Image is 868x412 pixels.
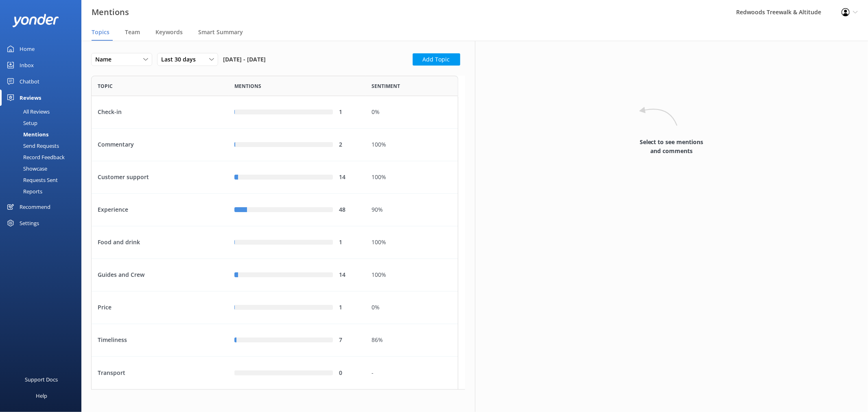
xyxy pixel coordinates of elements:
div: row [91,291,458,324]
div: Requests Sent [5,174,58,186]
div: All Reviews [5,106,50,117]
div: 14 [339,173,359,182]
div: 0% [372,108,452,117]
div: row [91,226,458,259]
div: Check-in [92,96,228,129]
div: Price [92,291,228,324]
div: 1 [339,108,359,117]
div: Reports [5,186,42,197]
div: 48 [339,206,359,215]
h3: Mentions [92,6,129,19]
div: Help [36,388,47,404]
div: Recommend [20,199,50,215]
div: Experience [92,194,228,226]
span: Topics [92,28,109,36]
span: Smart Summary [198,28,243,36]
div: row [91,161,458,194]
div: 2 [339,140,359,149]
div: Transport [92,357,228,389]
div: 0% [372,303,452,312]
div: 100% [372,173,452,182]
a: Mentions [5,129,81,140]
span: Keywords [155,28,183,36]
div: 0 [339,368,359,377]
div: Settings [20,215,39,231]
span: Topic [98,82,113,90]
div: 1 [339,303,359,312]
a: Requests Sent [5,174,81,186]
div: 7 [339,336,359,345]
span: Mentions [234,82,261,90]
div: Home [20,41,35,57]
div: row [91,96,458,129]
div: row [91,194,458,226]
span: Last 30 days [161,55,201,64]
div: Setup [5,117,37,129]
div: Guides and Crew [92,259,228,291]
div: 86% [372,336,452,345]
div: 14 [339,271,359,280]
div: Reviews [20,90,41,106]
span: Name [95,55,116,64]
div: grid [91,96,458,389]
div: Support Docs [25,371,58,388]
div: row [91,357,458,389]
a: Record Feedback [5,151,81,163]
span: [DATE] - [DATE] [223,53,266,66]
div: row [91,259,458,291]
a: Showcase [5,163,81,174]
span: Team [125,28,140,36]
span: Sentiment [372,82,400,90]
div: Mentions [5,129,48,140]
div: 100% [372,140,452,149]
div: 100% [372,238,452,247]
div: - [372,368,452,377]
div: Timeliness [92,324,228,357]
button: Add Topic [413,53,460,66]
div: 90% [372,206,452,215]
div: Record Feedback [5,151,65,163]
img: yonder-white-logo.png [12,14,59,27]
a: Reports [5,186,81,197]
div: Commentary [92,129,228,161]
div: Showcase [5,163,47,174]
div: row [91,129,458,161]
div: Customer support [92,161,228,194]
a: All Reviews [5,106,81,117]
div: Inbox [20,57,34,73]
div: row [91,324,458,357]
div: 1 [339,238,359,247]
div: Send Requests [5,140,59,151]
a: Setup [5,117,81,129]
div: Food and drink [92,226,228,259]
div: Chatbot [20,73,39,90]
a: Send Requests [5,140,81,151]
div: 100% [372,271,452,280]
